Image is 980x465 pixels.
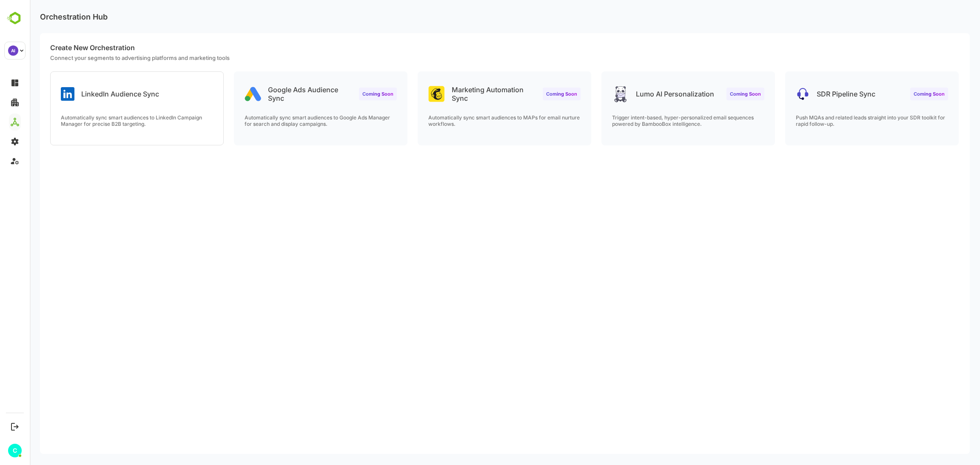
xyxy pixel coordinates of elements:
button: Logout [9,421,20,432]
span: Coming Soon [333,91,364,97]
p: Trigger intent-based, hyper-personalized email sequences powered by BambooBox intelligence. [582,114,735,127]
p: LinkedIn Audience Sync [51,90,129,98]
p: Automatically sync smart audiences to Google Ads Manager for search and display campaigns. [215,114,367,127]
img: BambooboxLogoMark.f1c84d78b4c51b1a7b5f700c9845e183.svg [4,10,26,26]
p: Google Ads Audience Sync [238,85,322,102]
p: Create New Orchestration [20,43,940,52]
p: SDR Pipeline Sync [787,90,846,98]
p: Orchestration Hub [10,12,78,21]
span: Coming Soon [884,91,915,97]
p: Marketing Automation Sync [422,85,506,102]
p: Automatically sync smart audiences to MAPs for email nurture workflows. [399,114,551,127]
p: Connect your segments to advertising platforms and marketing tools [20,54,940,61]
p: Automatically sync smart audiences to LinkedIn Campaign Manager for precise B2B targeting. [31,114,183,127]
span: Coming Soon [516,91,547,97]
span: Coming Soon [700,91,731,97]
div: C [8,444,22,457]
p: Lumo AI Personalization [606,90,684,98]
div: AI [8,45,18,56]
p: Push MQAs and related leads straight into your SDR toolkit for rapid follow-up. [766,114,918,127]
